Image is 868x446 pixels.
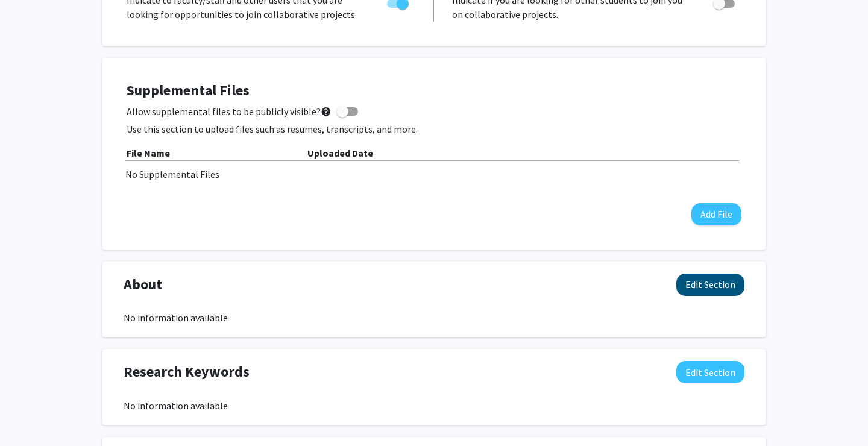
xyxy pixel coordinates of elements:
button: Edit About [676,274,744,296]
mat-icon: help [321,104,332,119]
b: Uploaded Date [307,147,373,159]
b: File Name [127,147,170,159]
span: Research Keywords [124,361,250,383]
div: No information available [124,310,744,325]
p: Use this section to upload files such as resumes, transcripts, and more. [127,122,741,136]
div: No information available [124,398,744,413]
iframe: Chat [9,392,51,437]
button: Edit Research Keywords [676,361,744,383]
div: No Supplemental Files [125,167,743,181]
span: Allow supplemental files to be publicly visible? [127,104,332,119]
span: About [124,274,162,295]
h4: Supplemental Files [127,82,741,99]
button: Add File [691,203,741,225]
